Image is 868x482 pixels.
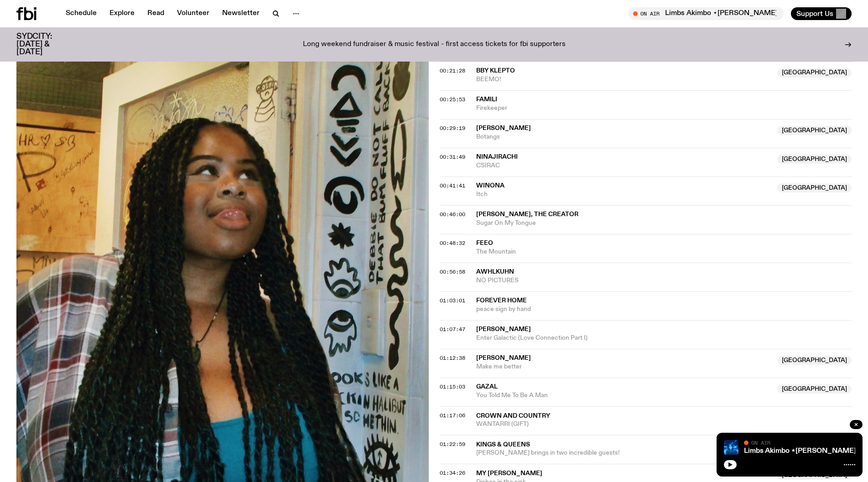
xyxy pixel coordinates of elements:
a: Volunteer [172,7,215,20]
span: NO PICTURES [476,276,852,285]
button: On AirLimbs Akimbo ⋆[PERSON_NAME]⋆ [629,7,784,20]
button: 01:12:38 [440,356,465,361]
button: 00:29:19 [440,126,465,131]
span: [GEOGRAPHIC_DATA] [777,183,852,192]
span: FAMILI [476,96,497,103]
button: 00:25:53 [440,97,465,102]
span: 01:17:06 [440,412,465,419]
span: KINGS & QUEENS [476,441,811,449]
span: Firekeeper [476,104,852,113]
span: Bby Klepto [476,67,515,74]
span: On Air [751,440,770,446]
span: Winona [476,182,504,189]
span: [GEOGRAPHIC_DATA] [777,155,852,164]
span: 01:34:26 [440,469,465,477]
span: 00:48:32 [440,239,465,247]
button: 00:48:32 [440,241,465,246]
span: 01:12:38 [440,354,465,362]
span: 00:21:28 [440,67,465,74]
span: Enter Galactic (Love Connection Part I) [476,334,852,342]
span: The Mountain [476,248,852,256]
button: 01:17:06 [440,413,465,418]
span: [GEOGRAPHIC_DATA] [777,68,852,78]
span: Itch [476,190,772,199]
span: forever home [476,297,527,304]
span: feeo [476,240,493,246]
span: peace sign by hand [476,305,852,314]
button: 01:03:01 [440,298,465,303]
button: 00:46:00 [440,212,465,217]
span: 00:56:58 [440,268,465,275]
button: 00:41:41 [440,183,465,188]
span: [PERSON_NAME] [476,326,531,332]
span: 01:03:01 [440,297,465,304]
button: 00:31:49 [440,155,465,160]
button: 00:56:58 [440,270,465,275]
span: Crown and Country [476,413,550,419]
a: Limbs Akimbo ⋆[PERSON_NAME]⋆ [744,447,861,455]
p: Long weekend fundraiser & music festival - first access tickets for fbi supporters [303,41,566,49]
span: WANTARRI (GIFT) [476,420,852,429]
span: [GEOGRAPHIC_DATA] [777,384,852,394]
span: 00:31:49 [440,153,465,161]
span: CSIRAC [476,161,772,170]
button: 00:21:28 [440,68,465,73]
button: 01:22:59 [440,442,465,447]
a: Explore [104,7,140,20]
a: Read [142,7,170,20]
a: Newsletter [217,7,265,20]
button: Support Us [791,7,852,20]
span: [PERSON_NAME] brings in two incredible guests! [476,450,620,456]
span: Ninajirachi [476,154,518,160]
button: 01:15:03 [440,384,465,389]
span: My [PERSON_NAME] [476,470,542,477]
span: 00:41:41 [440,182,465,189]
span: You Told Me To Be A Man [476,391,772,400]
span: Sugar On My Tongue [476,219,852,228]
a: Schedule [60,7,102,20]
span: Botangs [476,133,772,141]
span: 01:15:03 [440,383,465,390]
span: 00:29:19 [440,124,465,132]
span: GAZAL [476,384,498,390]
span: Make me better [476,363,772,371]
span: 01:22:59 [440,441,465,448]
button: 01:07:47 [440,327,465,332]
span: [GEOGRAPHIC_DATA] [777,356,852,365]
span: awhlkuhn [476,269,514,275]
span: [GEOGRAPHIC_DATA] [777,126,852,135]
h3: SYDCITY: [DATE] & [DATE] [16,33,75,56]
span: 00:25:53 [440,96,465,103]
span: 01:07:47 [440,326,465,333]
span: [PERSON_NAME] [476,355,531,361]
span: 00:46:00 [440,211,465,218]
span: [PERSON_NAME] [476,125,531,131]
span: [PERSON_NAME], The Creator [476,211,578,218]
span: Support Us [796,10,833,18]
button: 01:34:26 [440,471,465,476]
span: BEEMO! [476,75,772,84]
